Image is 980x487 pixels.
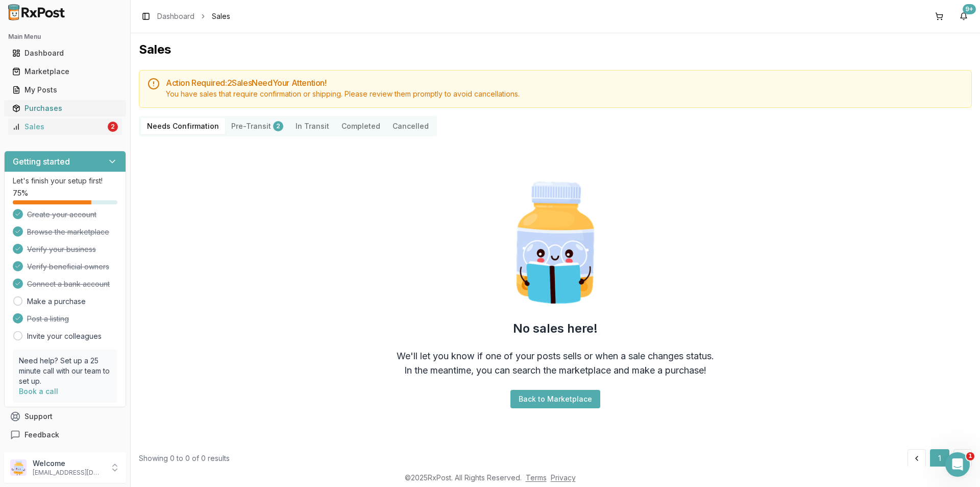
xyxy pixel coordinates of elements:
div: 9+ [963,4,976,14]
button: Cancelled [386,118,435,134]
a: Dashboard [8,44,122,62]
img: User avatar [10,459,27,476]
a: Sales2 [8,118,122,136]
h2: No sales here! [513,320,598,337]
span: Connect a bank account [27,279,110,289]
div: Purchases [12,103,118,113]
div: Showing 0 to 0 of 0 results [139,453,230,463]
div: 2 [108,122,118,132]
button: Purchases [4,100,126,117]
button: Needs Confirmation [141,118,225,134]
h5: Action Required: 2 Sale s Need Your Attention! [166,79,963,87]
div: Dashboard [12,48,118,58]
button: My Posts [4,82,126,98]
a: Marketplace [8,62,122,81]
button: Sales2 [4,119,126,135]
img: Smart Pill Bottle [490,177,621,308]
a: My Posts [8,81,122,99]
button: 1 [930,449,949,468]
div: Sales [12,122,106,132]
button: Completed [335,118,386,134]
button: Dashboard [4,45,126,61]
iframe: Intercom live chat [945,452,970,477]
p: [EMAIL_ADDRESS][DOMAIN_NAME] [33,469,104,477]
h1: Sales [139,41,972,58]
h3: Getting started [13,155,70,168]
div: My Posts [12,85,118,95]
div: You have sales that require confirmation or shipping. Please review them promptly to avoid cancel... [166,89,963,99]
button: Feedback [4,426,126,444]
span: Browse the marketplace [27,227,109,237]
a: Dashboard [157,11,194,21]
span: Post a listing [27,314,69,324]
button: Support [4,407,126,426]
h2: Main Menu [8,33,122,41]
div: In the meantime, you can search the marketplace and make a purchase! [404,363,706,378]
span: Create your account [27,210,96,220]
span: Verify your business [27,244,96,254]
button: Back to Marketplace [510,390,600,408]
button: Marketplace [4,63,126,80]
a: Make a purchase [27,296,86,307]
button: In Transit [289,118,335,134]
a: Terms [526,473,547,482]
span: Sales [212,11,230,21]
p: Need help? Set up a 25 minute call with our team to set up. [19,356,111,386]
a: Invite your colleagues [27,331,102,341]
div: 2 [273,121,283,131]
span: 1 [966,452,974,460]
a: Book a call [19,387,58,396]
span: Feedback [24,430,59,440]
button: Pre-Transit [225,118,289,134]
a: Purchases [8,99,122,118]
nav: breadcrumb [157,11,230,21]
div: We'll let you know if one of your posts sells or when a sale changes status. [397,349,714,363]
p: Welcome [33,458,104,469]
p: Let's finish your setup first! [13,176,117,186]
div: Marketplace [12,66,118,77]
button: 9+ [955,8,972,25]
span: 75 % [13,188,28,198]
span: Verify beneficial owners [27,262,109,272]
img: RxPost Logo [4,4,69,20]
a: Privacy [551,473,576,482]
